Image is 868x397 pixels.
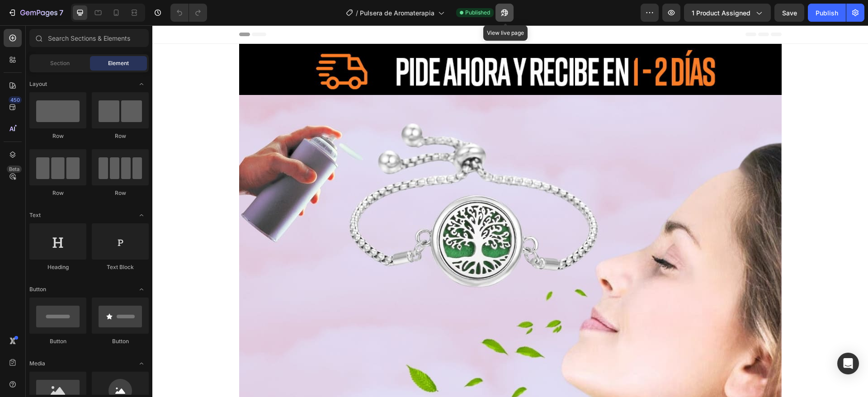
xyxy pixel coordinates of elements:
a: Contacto [209,26,250,40]
span: Media [29,359,45,368]
span: Toggle open [134,282,149,297]
span: Layout [29,80,47,88]
div: Undo/Redo [170,4,207,22]
input: Search Sections & Elements [29,29,149,47]
span: Text [29,211,41,219]
div: Row [92,132,149,140]
div: Heading [29,263,86,271]
span: Section [50,59,70,67]
span: 0 [683,24,686,29]
span: Element [108,59,129,67]
span: Published [465,9,490,17]
span: Toggle open [134,356,149,371]
p: PAGO CONTRA ENTREGA-[GEOGRAPHIC_DATA] [309,3,559,14]
iframe: Design area [152,25,868,397]
a: vranforperu@gmail.com [680,4,687,13]
span: email [680,3,687,14]
div: Publish [816,8,838,18]
button: 7 [4,4,67,22]
a: Inicio [181,26,208,40]
button: Publish [808,4,846,22]
span: Pulsera de Aromaterapia [360,8,434,18]
span: Save [782,9,797,17]
span: Button [29,285,46,293]
a: 962104441 [669,4,676,13]
div: Button [29,337,86,345]
div: Beta [7,165,22,173]
div: Button [92,337,149,345]
span: local_mall [673,28,684,38]
span: phone [669,3,676,14]
div: Row [29,189,86,197]
span: 1 product assigned [692,8,750,18]
div: 450 [9,96,22,104]
div: Text Block [92,263,149,271]
button: Save [774,4,804,22]
span: Toggle open [134,208,149,222]
span: Toggle open [134,77,149,91]
div: Open Intercom Messenger [837,353,859,374]
a: Carrito [669,24,687,42]
span: / [356,8,358,18]
button: 1 product assigned [684,4,771,22]
div: Row [29,132,86,140]
p: 7 [59,7,63,18]
div: Row [92,189,149,197]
